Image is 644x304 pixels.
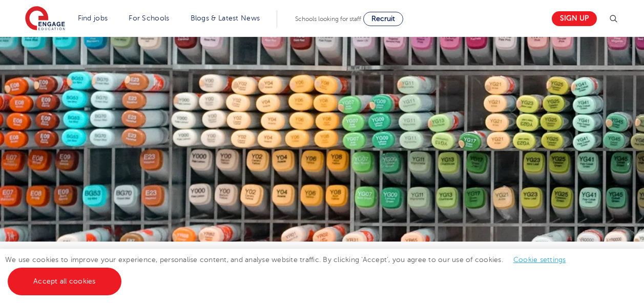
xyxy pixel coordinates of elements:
a: Cookie settings [513,256,566,264]
span: We use cookies to improve your experience, personalise content, and analyse website traffic. By c... [5,256,576,285]
span: Schools looking for staff [295,15,361,23]
img: Engage Education [25,6,65,32]
a: Recruit [363,12,403,26]
a: For Schools [129,14,169,22]
a: Find jobs [78,14,108,22]
a: Sign up [552,11,597,26]
span: Recruit [371,15,395,23]
a: Blogs & Latest News [191,14,260,22]
a: Accept all cookies [8,268,121,295]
